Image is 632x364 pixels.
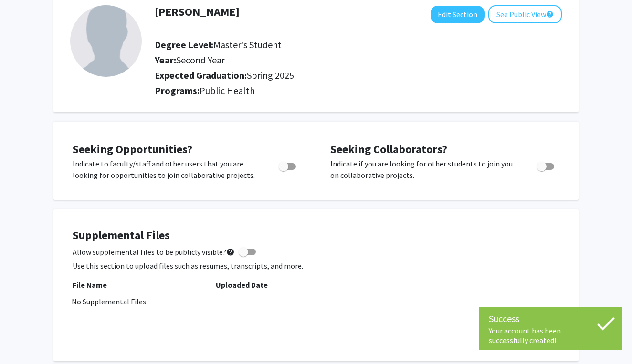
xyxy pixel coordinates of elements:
[431,6,485,23] button: Edit Section
[533,158,559,172] div: Toggle
[546,9,554,20] mat-icon: help
[330,158,519,181] p: Indicate if you are looking for other students to join you on collaborative projects.
[70,5,142,77] img: Profile Picture
[73,142,192,156] span: Seeking Opportunities?
[155,39,520,51] h2: Degree Level:
[247,69,294,81] span: Spring 2025
[176,54,225,66] span: Second Year
[155,70,520,81] h2: Expected Graduation:
[213,39,282,51] span: Master's Student
[73,229,559,242] h4: Supplemental Files
[73,280,107,290] b: File Name
[488,5,562,23] button: See Public View
[155,54,520,66] h2: Year:
[275,158,301,172] div: Toggle
[73,158,261,181] p: Indicate to faculty/staff and other users that you are looking for opportunities to join collabor...
[489,312,613,326] div: Success
[155,85,562,96] h2: Programs:
[73,246,235,258] span: Allow supplemental files to be publicly visible?
[200,84,255,96] span: Public Health
[155,5,240,19] h1: [PERSON_NAME]
[73,260,559,271] p: Use this section to upload files such as resumes, transcripts, and more.
[7,321,41,357] iframe: Chat
[330,142,447,156] span: Seeking Collaborators?
[226,246,235,258] mat-icon: help
[489,326,613,345] div: Your account has been successfully created!
[216,280,268,290] b: Uploaded Date
[72,296,560,307] div: No Supplemental Files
